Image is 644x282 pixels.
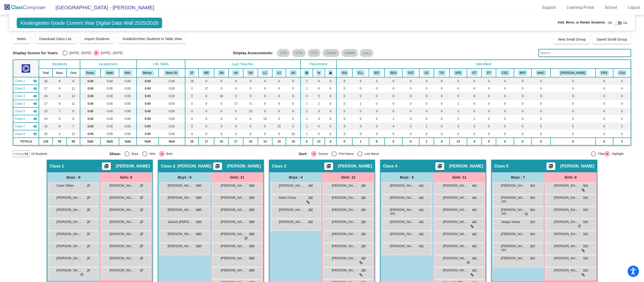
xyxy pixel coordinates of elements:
td: 0.00 [119,107,137,115]
td: 0.00 [101,77,119,85]
td: 0 [185,85,199,92]
td: 0 [385,107,402,115]
td: 0 [385,92,402,100]
td: 0 [272,85,286,92]
span: Import Students [84,37,109,41]
th: PreSAT [596,69,613,77]
td: 0 [613,107,631,115]
button: PRS [600,70,609,76]
td: 3 [313,107,325,115]
td: 0 [596,92,613,100]
td: 1 [301,100,313,107]
mat-icon: visibility [33,79,37,83]
mat-icon: picture_as_pdf [437,164,443,171]
span: Display Assessments: [233,51,273,55]
td: 0 [185,107,199,115]
td: 0 [613,100,631,107]
th: Megan Russell [199,69,214,77]
td: 0 [434,92,449,100]
button: JF [189,70,195,76]
td: 0 [243,77,258,85]
td: 0.00 [137,85,159,92]
td: 0 [199,92,214,100]
td: 0.00 [137,92,159,100]
th: Counseling with Sarah [613,69,631,77]
th: Total [39,69,53,77]
th: Counseling w/ Ms. Stacy [496,69,514,77]
td: 0 [258,77,272,85]
button: Read. [85,70,96,76]
mat-chip: CBMM [323,49,339,57]
th: Occupational Therapy [467,69,482,77]
td: 0.00 [101,85,119,92]
mat-icon: visibility [33,102,37,106]
th: Self-contained classroom [419,69,434,77]
td: 0.00 [119,92,137,100]
button: Saved Small Group [592,35,631,44]
td: 0 [482,100,496,107]
td: 16 [39,92,53,100]
input: Search... [538,49,631,57]
td: 11 [67,100,80,107]
td: 0 [214,85,229,92]
td: 17 [39,100,53,107]
td: 0 [199,100,214,107]
td: 0.00 [101,100,119,107]
mat-icon: picture_as_pdf [326,164,332,171]
td: 0.00 [80,85,101,92]
td: 17 [199,85,214,92]
td: 0 [229,92,243,100]
td: 1 [352,100,369,107]
th: Last Teacher [185,60,301,69]
td: Janna Myers - No Class Name [13,92,39,100]
td: 0 [185,100,199,107]
td: 0 [352,107,369,115]
td: 0 [286,77,301,85]
td: 0 [258,92,272,100]
td: 0 [482,85,496,92]
span: Add, Move, or Retain Students [558,20,605,25]
button: Import Students [80,34,113,43]
td: 0 [199,107,214,115]
th: Identified [336,60,631,69]
mat-icon: picture_as_pdf [548,164,554,171]
span: Saved Small Group [597,37,627,41]
td: 0 [229,77,243,85]
th: Allison Jackson [272,69,286,77]
td: 0 [434,77,449,85]
td: 16 [185,77,199,85]
td: 0 [496,85,514,92]
button: Math [105,70,114,76]
button: CSA [617,70,627,76]
td: 0 [596,100,613,107]
td: 0 [352,77,369,85]
th: Individualized Education Plan [369,69,385,77]
td: 0 [531,100,551,107]
td: 0 [551,107,596,115]
td: 0 [243,92,258,100]
td: 0 [551,77,596,85]
td: 0.00 [159,77,185,85]
td: 2 [301,107,313,115]
span: Class 5 [15,109,25,114]
button: CSC [500,70,510,76]
mat-icon: picture_as_pdf [214,164,220,171]
button: Notes [13,34,30,43]
td: 0 [385,77,402,85]
td: 0 [514,85,531,92]
td: 0 [272,100,286,107]
th: Jackie Fodor [185,69,199,77]
button: Grade/Archive Students in Table View [118,34,186,43]
td: Leah Crow - No Class Name [13,115,39,123]
button: BPP [518,70,527,76]
td: 4 [53,92,67,100]
td: 0.00 [80,107,101,115]
mat-icon: picture_as_pdf [103,164,109,171]
mat-radio-group: Select an option [62,50,122,55]
th: Boys [53,69,67,77]
td: 12 [67,92,80,100]
td: 0 [496,77,514,85]
td: 0 [272,77,286,85]
button: Writ. [123,70,132,76]
button: OT [471,70,478,76]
